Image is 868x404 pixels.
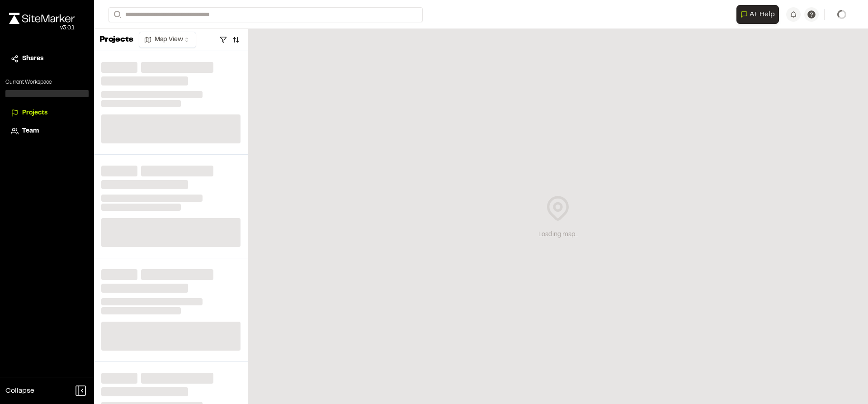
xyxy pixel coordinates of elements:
[736,5,783,24] div: Open AI Assistant
[22,108,47,118] span: Projects
[22,54,43,64] span: Shares
[5,78,89,86] p: Current Workspace
[108,7,125,22] button: Search
[538,230,578,240] div: Loading map...
[11,126,83,136] a: Team
[22,126,39,136] span: Team
[9,13,75,24] img: rebrand.png
[750,9,775,20] span: AI Help
[736,5,779,24] button: Open AI Assistant
[99,34,133,46] p: Projects
[11,108,83,118] a: Projects
[9,24,75,32] div: Oh geez...please don't...
[5,385,34,396] span: Collapse
[11,54,83,64] a: Shares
